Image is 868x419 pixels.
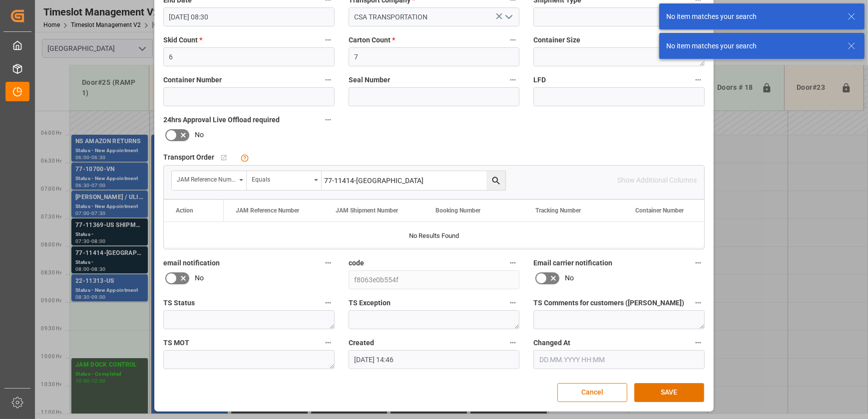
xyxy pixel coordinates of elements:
[533,75,546,85] span: LFD
[163,298,195,308] span: TS Status
[635,207,684,214] span: Container Number
[349,338,374,348] span: Created
[163,338,189,348] span: TS MOT
[692,296,705,309] button: TS Comments for customers ([PERSON_NAME])
[322,73,335,86] button: Container Number
[634,383,704,402] button: SAVE
[692,336,705,349] button: Changed At
[349,35,395,45] span: Carton Count
[252,173,311,184] div: Equals
[535,207,581,214] span: Tracking Number
[322,113,335,126] button: 24hrs Approval Live Offload required
[533,298,684,308] span: TS Comments for customers ([PERSON_NAME])
[336,207,398,214] span: JAM Shipment Number
[486,171,505,190] button: search button
[349,350,520,369] input: DD.MM.YYYY HH:MM
[322,256,335,269] button: email notification
[163,152,214,163] span: Transport Order
[176,207,193,214] div: Action
[666,41,838,51] div: No item matches your search
[506,336,519,349] button: Created
[236,207,299,214] span: JAM Reference Number
[506,296,519,309] button: TS Exception
[163,7,335,26] input: DD.MM.YYYY HH:MM
[533,338,570,348] span: Changed At
[322,336,335,349] button: TS MOT
[163,35,202,45] span: Skid Count
[322,33,335,46] button: Skid Count *
[322,171,505,190] input: Type to search
[163,258,220,268] span: email notification
[195,273,204,283] span: No
[692,256,705,269] button: Email carrier notification
[692,73,705,86] button: LFD
[435,207,480,214] span: Booking Number
[506,33,519,46] button: Carton Count *
[177,173,236,184] div: JAM Reference Number
[557,383,627,402] button: Cancel
[195,130,204,140] span: No
[163,75,222,85] span: Container Number
[247,171,322,190] button: open menu
[565,273,574,283] span: No
[349,298,391,308] span: TS Exception
[163,115,280,125] span: 24hrs Approval Live Offload required
[533,258,612,268] span: Email carrier notification
[349,258,364,268] span: code
[666,11,838,22] div: No item matches your search
[322,296,335,309] button: TS Status
[172,171,247,190] button: open menu
[533,35,580,45] span: Container Size
[533,350,705,369] input: DD.MM.YYYY HH:MM
[506,256,519,269] button: code
[349,75,390,85] span: Seal Number
[506,73,519,86] button: Seal Number
[501,9,516,25] button: open menu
